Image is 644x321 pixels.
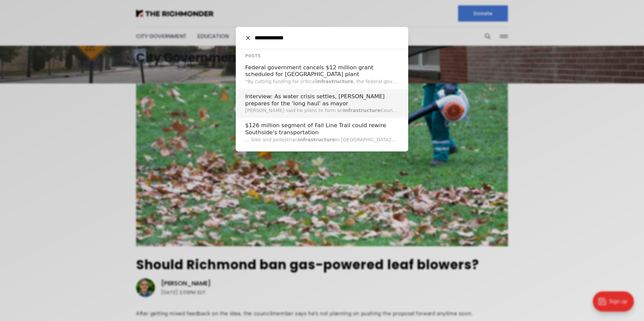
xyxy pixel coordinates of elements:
[245,78,399,85] p: "By cutting funding for critical , the federal government is shifting significant costs directly ...
[298,137,335,142] span: infrastructure
[343,108,381,113] span: Infrastructure
[245,93,399,107] h2: Interview: As water crisis settles, [PERSON_NAME] prepares for the 'long haul' as mayor
[245,107,399,114] p: [PERSON_NAME] said he plans to form an Council to evaluate what [PERSON_NAME]'s priorities should...
[245,64,399,78] h2: Federal government cancels $12 million grant scheduled for [GEOGRAPHIC_DATA] plant
[245,53,399,59] h1: Posts
[245,136,399,143] p: ... bike and pedestrian in [GEOGRAPHIC_DATA]’s Southside, which has long lagged other parts of th...
[245,122,399,136] h2: $126 million segment of Fall Line Trail could rewire Southside's transportation
[316,79,353,84] span: infrastructure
